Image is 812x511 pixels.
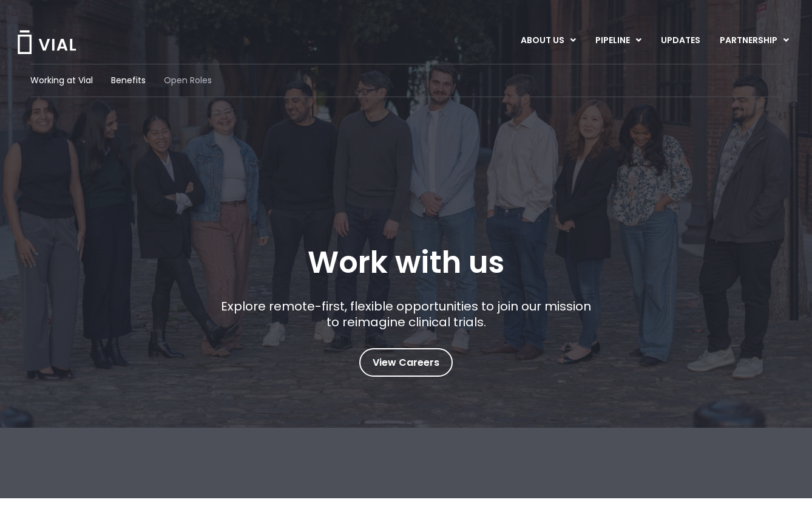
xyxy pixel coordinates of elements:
a: PARTNERSHIPMenu Toggle [710,30,799,51]
a: ABOUT USMenu Toggle [511,30,585,51]
img: Vial Logo [16,30,77,54]
h1: Work with us [308,245,504,280]
a: UPDATES [651,30,709,51]
span: View Careers [373,355,439,371]
a: Benefits [111,74,146,87]
a: View Careers [359,348,453,377]
a: Open Roles [164,74,212,87]
p: Explore remote-first, flexible opportunities to join our mission to reimagine clinical trials. [217,298,596,330]
a: PIPELINEMenu Toggle [586,30,651,51]
a: Working at Vial [30,74,93,87]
